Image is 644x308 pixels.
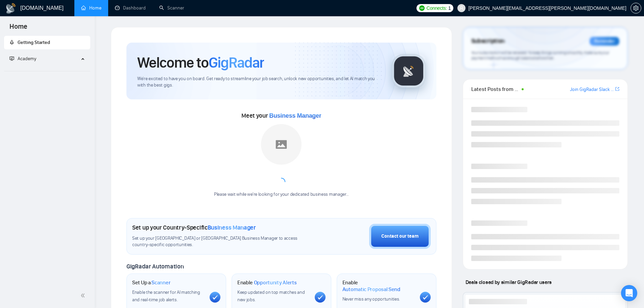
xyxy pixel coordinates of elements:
a: dashboardDashboard [115,5,146,11]
span: Latest Posts from the GigRadar Community [471,85,520,93]
span: Subscription [471,35,505,47]
button: setting [630,3,641,14]
span: Deals closed by similar GigRadar users [463,276,554,288]
button: Contact our team [369,224,431,249]
span: Meet your [241,112,321,119]
span: We're excited to have you on board. Get ready to streamline your job search, unlock new opportuni... [137,76,381,89]
span: Never miss any opportunities. [342,296,400,302]
li: Academy Homepage [4,68,90,73]
span: Automatic Proposal Send [342,286,400,293]
a: Join GigRadar Slack Community [570,86,614,93]
span: double-left [80,292,87,299]
span: rocket [9,40,14,45]
a: searchScanner [159,5,184,11]
span: export [615,86,619,92]
li: Getting Started [4,36,90,49]
div: Open Intercom Messenger [621,285,637,301]
h1: Set up your Country-Specific [132,224,256,231]
span: Opportunity Alerts [254,279,297,286]
span: Scanner [151,279,170,286]
span: 1 [448,4,451,12]
img: gigradar-logo.png [392,54,426,88]
span: setting [631,5,641,11]
span: Enable the scanner for AI matching and real-time job alerts. [132,289,200,303]
a: setting [630,5,641,11]
img: placeholder.png [261,124,302,165]
h1: Enable [237,279,297,286]
span: Academy [9,56,36,62]
div: Reminder [590,37,619,46]
h1: Set Up a [132,279,170,286]
span: Keep updated on top matches and new jobs. [237,289,305,303]
span: GigRadar Automation [126,263,184,270]
div: Please wait while we're looking for your dedicated business manager... [210,191,353,198]
span: loading [277,178,285,186]
span: Set up your [GEOGRAPHIC_DATA] or [GEOGRAPHIC_DATA] Business Manager to access country-specific op... [132,235,311,248]
span: Getting Started [18,40,50,45]
span: GigRadar [209,53,264,72]
span: user [459,6,464,10]
a: export [615,86,619,92]
span: Home [4,22,33,36]
span: Connects: [427,4,447,12]
span: Your subscription will be renewed. To keep things running smoothly, make sure your payment method... [471,50,609,61]
h1: Welcome to [137,53,264,72]
span: Business Manager [208,224,256,231]
span: Academy [18,56,36,62]
img: upwork-logo.png [419,5,425,11]
h1: Enable [342,279,414,292]
div: Contact our team [381,233,419,240]
span: fund-projection-screen [9,56,14,61]
img: logo [5,3,16,14]
a: homeHome [81,5,101,11]
span: Business Manager [269,112,321,119]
